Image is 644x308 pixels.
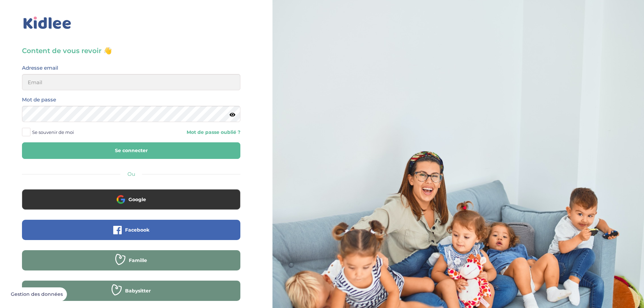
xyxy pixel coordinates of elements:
[129,257,147,264] span: Famille
[127,171,135,177] span: Ou
[22,281,240,301] button: Babysitter
[22,15,73,31] img: logo_kidlee_bleu
[125,287,151,294] span: Babysitter
[125,227,149,233] span: Facebook
[32,128,74,137] span: Se souvenir de moi
[22,64,58,72] label: Adresse email
[11,291,63,298] span: Gestion des données
[22,220,240,240] button: Facebook
[113,226,122,234] img: facebook.png
[22,142,240,159] button: Se connecter
[22,95,56,104] label: Mot de passe
[22,201,240,207] a: Google
[117,195,125,204] img: google.png
[136,129,240,136] a: Mot de passe oublié ?
[22,231,240,238] a: Facebook
[22,189,240,210] button: Google
[22,46,240,55] h3: Content de vous revoir 👋
[22,250,240,270] button: Famille
[22,262,240,268] a: Famille
[22,292,240,299] a: Babysitter
[22,74,240,90] input: Email
[128,196,146,203] span: Google
[7,287,67,302] button: Gestion des données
